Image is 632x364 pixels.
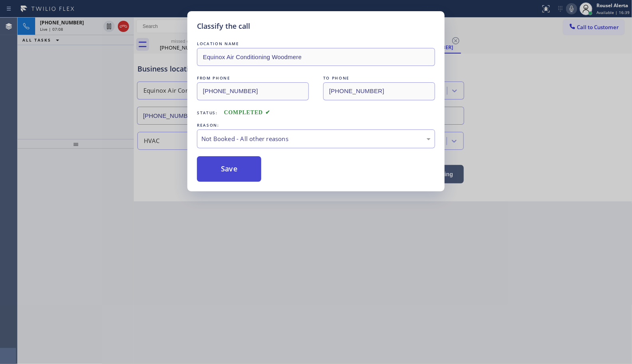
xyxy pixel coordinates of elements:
div: REASON: [197,121,435,129]
div: Not Booked - All other reasons [201,134,431,143]
button: Save [197,156,261,182]
h5: Classify the call [197,21,250,32]
span: Status: [197,110,218,115]
span: COMPLETED [224,109,270,115]
input: To phone [323,82,435,100]
input: From phone [197,82,309,100]
div: LOCATION NAME [197,40,435,48]
div: FROM PHONE [197,74,309,82]
div: TO PHONE [323,74,435,82]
